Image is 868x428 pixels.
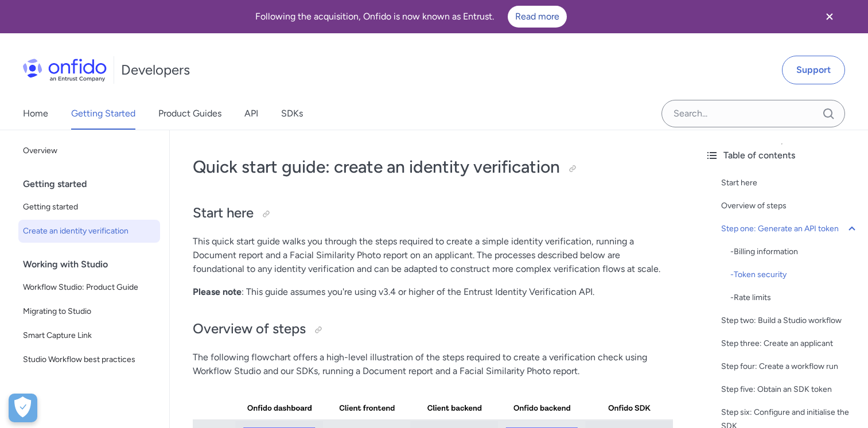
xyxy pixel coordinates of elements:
span: Overview [23,144,155,158]
a: Migrating to Studio [18,300,160,323]
a: Overview of steps [721,199,859,213]
a: Support [782,56,845,84]
a: Product Guides [158,98,221,130]
span: Getting started [23,200,155,214]
a: -Rate limits [730,291,859,305]
a: Step five: Obtain an SDK token [721,383,859,396]
p: The following flowchart offers a high-level illustration of the steps required to create a verifi... [193,351,673,378]
a: Overview [18,139,160,162]
input: Onfido search input field [661,100,845,127]
span: Workflow Studio: Product Guide [23,281,155,294]
h2: Start here [193,204,673,223]
a: Home [23,98,48,130]
span: Migrating to Studio [23,305,155,318]
svg: Close banner [823,10,836,24]
a: Step one: Generate an API token [721,222,859,236]
a: API [244,98,258,130]
a: SDKs [281,98,303,130]
a: Step four: Create a workflow run [721,360,859,373]
a: Create an identity verification [18,220,160,243]
span: Create an identity verification [23,224,155,238]
div: - Token security [730,268,859,282]
h2: Overview of steps [193,320,673,339]
button: Open Preferences [9,394,37,422]
span: Smart Capture Link [23,329,155,343]
div: Table of contents [705,149,859,162]
strong: Please note [193,286,242,297]
a: Read more [508,6,567,28]
a: Workflow Studio: Product Guide [18,276,160,299]
a: Step two: Build a Studio workflow [721,314,859,328]
span: Studio Workflow best practices [23,353,155,367]
a: Smart Capture Link [18,324,160,347]
a: -Billing information [730,245,859,259]
img: Onfido Logo [23,59,107,81]
a: Start here [721,176,859,190]
div: Following the acquisition, Onfido is now known as Entrust. [14,6,808,28]
p: This quick start guide walks you through the steps required to create a simple identity verificat... [193,235,673,276]
h1: Developers [121,61,190,79]
a: Getting Started [71,98,135,130]
div: Working with Studio [23,253,165,276]
a: Studio Workflow best practices [18,348,160,371]
a: -Token security [730,268,859,282]
h1: Quick start guide: create an identity verification [193,155,673,178]
p: : This guide assumes you're using v3.4 or higher of the Entrust Identity Verification API. [193,285,673,299]
a: Getting started [18,196,160,219]
div: - Billing information [730,245,859,259]
div: Cookie Preferences [9,394,37,422]
div: - Rate limits [730,291,859,305]
div: Getting started [23,173,165,196]
a: Step three: Create an applicant [721,337,859,351]
button: Close banner [808,2,851,31]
